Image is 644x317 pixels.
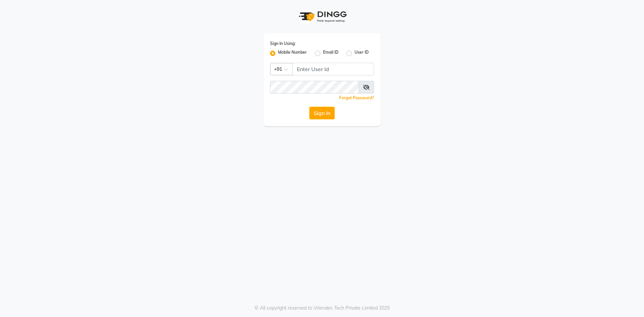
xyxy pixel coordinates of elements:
img: logo1.svg [295,7,349,27]
input: Username [270,81,359,94]
label: Email ID [323,49,338,57]
button: Sign In [309,107,335,119]
label: User ID [355,49,369,57]
label: Mobile Number [278,49,307,57]
label: Sign In Using: [270,41,296,47]
a: Forgot Password? [339,95,374,100]
input: Username [292,63,374,75]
